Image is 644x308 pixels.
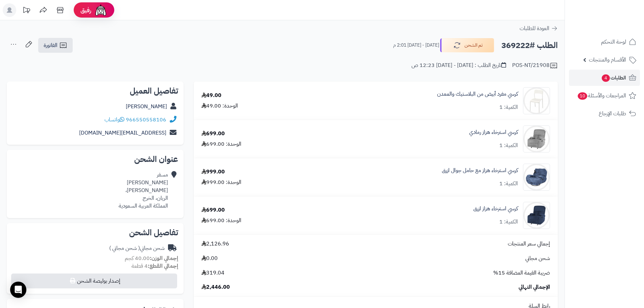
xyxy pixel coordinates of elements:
span: المراجعات والأسئلة [577,91,626,100]
span: الأقسام والمنتجات [589,55,626,65]
img: 4931f5c2fcac52209b0c9006e2cf307c1650133830-Untitled-1-Recovered-Recovered-90x90.jpg [523,87,550,114]
span: لوحة التحكم [601,37,626,47]
a: الطلبات4 [569,70,640,86]
h2: الطلب #369222 [501,39,558,52]
strong: إجمالي القطع: [148,262,178,270]
span: 2,446.00 [201,283,230,291]
div: الوحدة: 999.00 [201,179,241,186]
a: [PERSON_NAME] [126,102,167,111]
span: رفيق [80,6,91,14]
div: الوحدة: 699.00 [201,140,241,148]
a: الفاتورة [38,38,73,53]
div: 999.00 [201,168,225,176]
img: 1737964655-110102050046-90x90.jpg [523,125,550,152]
a: طلبات الإرجاع [569,105,640,122]
a: كرسي مفرد أبيض من البلاستيك والمعدن [437,90,518,98]
span: ضريبة القيمة المضافة 15% [493,269,550,277]
div: 49.00 [201,92,221,99]
a: كرسي استرخاء هزاز رمادي [469,128,518,136]
a: كرسي استرخاء هزاز ازرق [473,205,518,213]
div: الكمية: 1 [499,218,518,226]
div: تاريخ الطلب : [DATE] - [DATE] 12:23 ص [411,62,506,69]
span: العودة للطلبات [520,24,549,32]
span: ( شحن مجاني ) [109,244,140,252]
span: شحن مجاني [525,255,550,262]
h2: عنوان الشحن [12,155,178,163]
img: 1738062285-110102050057-90x90.jpg [523,164,550,191]
h2: تفاصيل العميل [12,87,178,95]
img: 1738148062-110102050051-90x90.jpg [523,202,550,229]
div: الكمية: 1 [499,180,518,188]
span: 319.04 [201,269,224,277]
small: 4 قطعة [132,262,178,270]
span: 10 [578,92,587,100]
a: العودة للطلبات [520,24,558,32]
span: الفاتورة [44,41,57,49]
a: واتساب [104,116,124,124]
div: POS-NT/21908 [512,62,558,70]
button: تم الشحن [440,38,494,52]
div: الكمية: 1 [499,142,518,149]
div: شحن مجاني [109,244,165,252]
div: الوحدة: 49.00 [201,102,238,110]
h2: تفاصيل الشحن [12,229,178,237]
a: المراجعات والأسئلة10 [569,88,640,104]
span: طلبات الإرجاع [599,109,626,118]
div: الكمية: 1 [499,103,518,111]
div: Open Intercom Messenger [10,282,26,298]
span: إجمالي سعر المنتجات [508,240,550,248]
img: ai-face.png [94,3,108,17]
span: 2,126.96 [201,240,229,248]
a: تحديثات المنصة [18,3,35,19]
div: الوحدة: 699.00 [201,217,241,224]
a: 966550558106 [126,116,166,124]
small: [DATE] - [DATE] 2:01 م [393,42,439,49]
span: 0.00 [201,255,218,262]
a: [EMAIL_ADDRESS][DOMAIN_NAME] [79,129,166,137]
strong: إجمالي الوزن: [150,254,178,262]
div: مسفر [PERSON_NAME] [PERSON_NAME]، الريان، الخرج المملكة العربية السعودية [119,171,168,210]
button: إصدار بوليصة الشحن [11,274,177,288]
a: لوحة التحكم [569,34,640,50]
div: 699.00 [201,206,225,214]
small: 40.00 كجم [125,254,178,262]
span: 4 [602,74,610,82]
span: الإجمالي النهائي [519,283,550,291]
a: كرسي استرخاء هزاز مع حامل جوال ازرق [442,167,518,174]
div: 699.00 [201,130,225,138]
span: الطلبات [601,73,626,82]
